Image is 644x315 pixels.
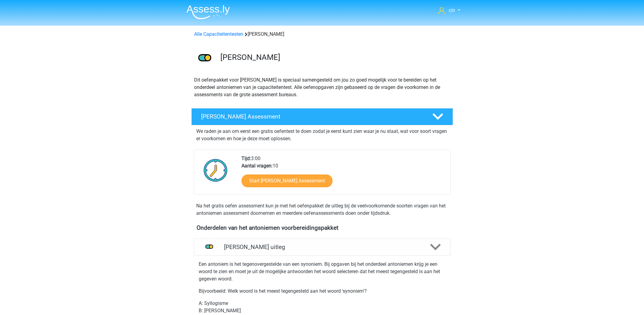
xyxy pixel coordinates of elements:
h4: [PERSON_NAME] Assessment [201,113,422,120]
a: Alle Capaciteitentesten [194,31,243,37]
a: Start [PERSON_NAME] Assessment [241,174,333,187]
p: Een antoniem is het tegenovergestelde van een synoniem. Bij opgaven bij het onderdeel antoniemen ... [199,261,446,283]
a: [PERSON_NAME] Assessment [189,108,455,125]
img: Assessly [186,5,230,19]
img: Klok [200,155,231,185]
img: antoniemen uitleg [201,239,217,255]
p: We raden je aan om eerst een gratis oefentest te doen zodat je eerst kunt zien waar je nu staat, ... [196,128,448,142]
p: Dit oefenpakket voor [PERSON_NAME] is speciaal samengesteld om jou zo goed mogelijk voor te berei... [194,76,450,98]
p: Bijvoorbeeld: Welk woord is het meest tegengesteld aan het woord 'synoniem'? [199,288,446,295]
div: Na het gratis oefen assessment kun je met het oefenpakket de uitleg bij de veelvoorkomende soorte... [194,202,451,217]
a: cin [436,7,462,14]
div: [PERSON_NAME] [192,31,453,38]
b: Tijd: [241,156,251,161]
h3: [PERSON_NAME] [220,53,448,62]
a: uitleg [PERSON_NAME] uitleg [191,239,453,256]
b: Aantal vragen: [241,163,273,169]
span: cin [449,7,455,13]
div: 3:00 10 [237,155,450,195]
h4: [PERSON_NAME] uitleg [224,244,420,251]
h4: Onderdelen van het antoniemen voorbereidingspakket [197,224,448,231]
img: antoniemen [192,45,218,71]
